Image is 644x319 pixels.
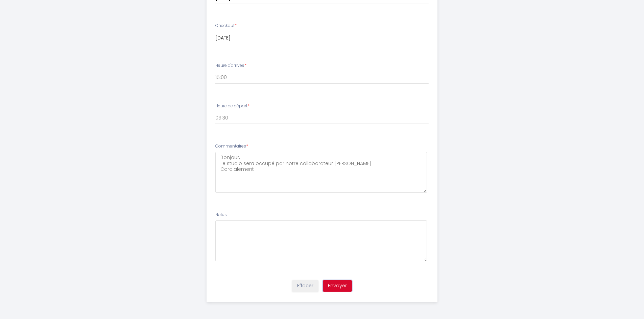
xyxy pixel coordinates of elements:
[215,143,248,150] label: Commentaires
[215,103,249,109] label: Heure de départ
[323,280,352,292] button: Envoyer
[215,212,227,218] label: Notes
[215,23,237,29] label: Checkout
[215,62,246,69] label: Heure d'arrivée
[292,280,318,292] button: Effacer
